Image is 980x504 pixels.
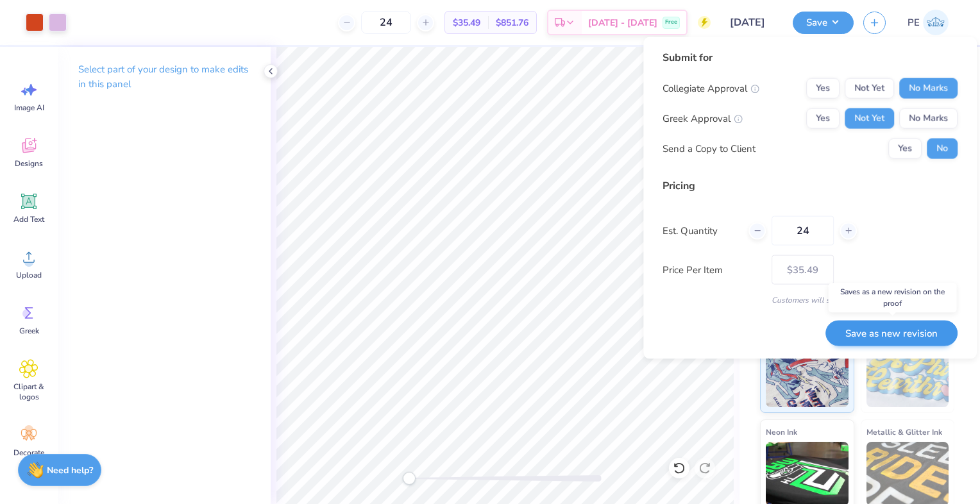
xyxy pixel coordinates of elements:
[806,108,840,129] button: Yes
[825,320,958,346] button: Save as new revision
[663,178,958,194] div: Pricing
[720,10,783,35] input: Untitled Design
[13,448,44,458] span: Decorate
[78,62,250,92] p: Select part of your design to make edits in this panel
[403,472,416,485] div: Accessibility label
[766,425,797,439] span: Neon Ink
[16,270,42,280] span: Upload
[47,464,93,476] strong: Need help?
[496,16,528,29] span: $851.76
[663,50,958,65] div: Submit for
[888,139,922,159] button: Yes
[902,10,954,35] a: PE
[845,78,894,99] button: Not Yet
[927,139,958,159] button: No
[19,326,39,336] span: Greek
[866,343,949,407] img: Puff Ink
[15,158,43,169] span: Designs
[908,15,920,30] span: PE
[588,16,657,29] span: [DATE] - [DATE]
[806,78,840,99] button: Yes
[453,16,480,29] span: $35.49
[663,223,739,238] label: Est. Quantity
[665,18,677,27] span: Free
[899,108,958,129] button: No Marks
[866,425,942,439] span: Metallic & Glitter Ink
[8,382,50,402] span: Clipart & logos
[14,103,44,113] span: Image AI
[772,216,834,246] input: – –
[923,10,949,35] img: Paige Edwards
[793,12,854,34] button: Save
[829,283,957,312] div: Saves as a new revision on the proof
[663,294,958,306] div: Customers will see this price on HQ.
[766,343,849,407] img: Standard
[663,111,743,126] div: Greek Approval
[899,78,958,99] button: No Marks
[845,108,894,129] button: Not Yet
[13,214,44,224] span: Add Text
[663,81,759,96] div: Collegiate Approval
[663,141,756,156] div: Send a Copy to Client
[663,262,762,277] label: Price Per Item
[361,11,411,34] input: – –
